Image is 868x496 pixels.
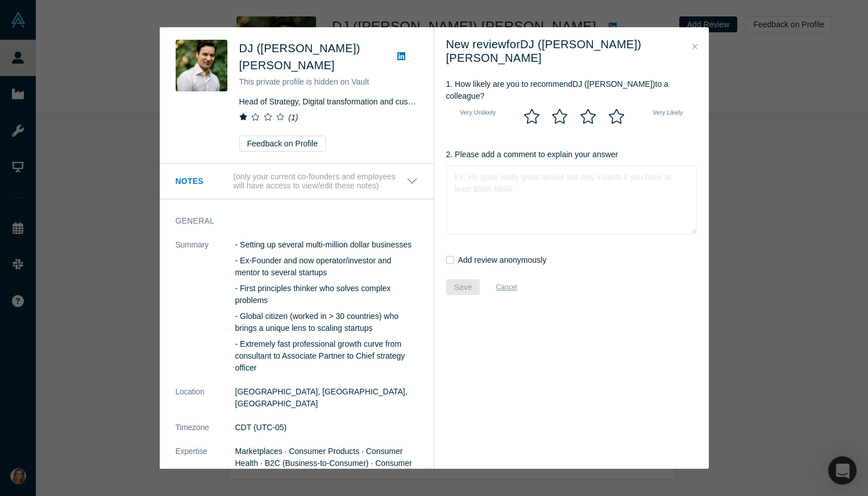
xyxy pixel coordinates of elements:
[239,136,326,152] button: Feedback on Profile
[235,283,418,306] p: - First principles thinker who solves complex problems
[239,76,418,88] p: This private profile is hidden on Vault
[176,175,231,187] h3: Notes
[235,338,418,374] p: - Extremely fast professional growth curve from consultant to Associate Partner to Chief strategy...
[446,256,454,264] input: Add review anonymously
[176,172,418,191] button: Notes (only your current co-founders and employees will have access to view/edit these notes)
[689,40,701,53] button: Close
[176,239,235,386] dt: Summary
[488,280,525,295] button: Cancel
[288,113,298,122] i: ( 1 )
[233,172,406,191] p: (only your current co-founders and employees will have access to view/edit these notes)
[176,422,235,445] dt: Timezone
[446,37,697,65] h2: New review for DJ ([PERSON_NAME]) [PERSON_NAME]
[458,254,547,266] label: Add review anonymously
[176,215,402,227] h3: General
[235,310,418,334] p: - Global citizen (worked in > 30 countries) who brings a unique lens to scaling startups
[239,42,360,72] span: DJ ([PERSON_NAME]) [PERSON_NAME]
[176,40,227,91] img: DJ (Dheeraj) Harjai's Profile Image
[460,106,496,129] div: Very Unlikely
[446,149,618,161] label: 2. Please add a comment to explain your answer
[653,106,683,129] div: Very Likely
[446,279,480,295] button: Save
[446,74,697,106] legend: 1. How likely are you to recommend DJ ([PERSON_NAME]) to a colleague?
[239,97,510,106] span: Head of Strategy, Digital transformation and customer experience at
[235,239,418,251] p: - Setting up several multi-million dollar businesses
[235,386,418,410] dd: [GEOGRAPHIC_DATA], [GEOGRAPHIC_DATA], [GEOGRAPHIC_DATA]
[176,386,235,422] dt: Location
[235,255,418,279] p: - Ex-Founder and now operator/investor and mentor to several startups
[235,422,418,434] dd: CDT (UTC-05)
